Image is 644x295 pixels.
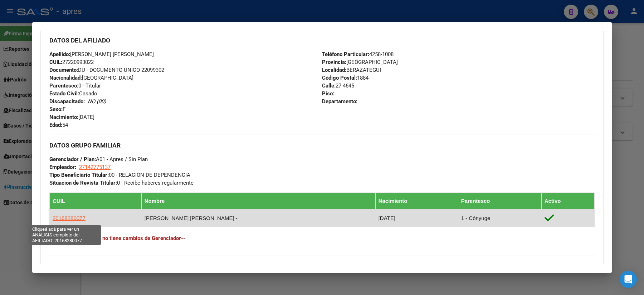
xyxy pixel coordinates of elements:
span: 27220993022 [49,59,94,65]
strong: Piso: [322,90,334,97]
strong: Calle: [322,82,336,89]
strong: Sexo: [49,106,63,112]
strong: CUIL: [49,59,62,65]
span: [PERSON_NAME] [PERSON_NAME] [49,51,154,57]
strong: Empleador: [49,164,76,170]
span: [DATE] [49,114,94,120]
span: Casado [49,90,97,97]
span: 27142775137 [79,164,111,170]
strong: Departamento: [322,98,357,105]
strong: Situacion de Revista Titular: [49,180,117,186]
span: 4258-1008 [322,51,394,57]
strong: Documento: [49,67,78,73]
span: 20168280077 [53,215,86,221]
h3: DATOS GRUPO FAMILIAR [49,141,595,149]
span: 1884 [322,75,369,81]
i: NO (00) [88,98,106,105]
span: 54 [49,122,68,128]
th: Activo [541,193,594,210]
strong: Gerenciador / Plan: [49,156,96,162]
strong: Nacimiento: [49,114,78,120]
h3: DATOS DEL AFILIADO [49,36,595,44]
strong: Discapacitado: [49,98,85,105]
strong: Provincia: [322,59,346,65]
th: Parentesco [458,193,541,210]
span: 27 4645 [322,82,354,89]
strong: Apellido: [49,51,70,57]
td: [DATE] [375,210,458,227]
strong: Estado Civil: [49,90,79,97]
th: CUIL [50,193,142,210]
div: Open Intercom Messenger [620,271,637,288]
td: [PERSON_NAME] [PERSON_NAME] - [141,210,375,227]
span: 0 - Titular [49,82,101,89]
strong: Localidad: [322,67,346,73]
strong: Tipo Beneficiario Titular: [49,172,109,178]
span: 0 - Recibe haberes regularmente [49,180,194,186]
span: DU - DOCUMENTO UNICO 22099302 [49,67,164,73]
span: 00 - RELACION DE DEPENDENCIA [49,172,190,178]
span: A01 - Apres / Sin Plan [49,156,148,162]
strong: Nacionalidad: [49,75,82,81]
span: BERAZATEGUI [322,67,381,73]
th: Nacimiento [375,193,458,210]
strong: Parentesco: [49,82,78,89]
strong: Código Postal: [322,75,357,81]
span: [GEOGRAPHIC_DATA] [322,59,398,65]
span: F [49,106,65,112]
h4: --Este Grupo Familiar no tiene cambios de Gerenciador-- [49,234,595,242]
strong: Edad: [49,122,62,128]
span: [GEOGRAPHIC_DATA] [49,75,133,81]
th: Nombre [141,193,375,210]
td: 1 - Cónyuge [458,210,541,227]
strong: Teléfono Particular: [322,51,369,57]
